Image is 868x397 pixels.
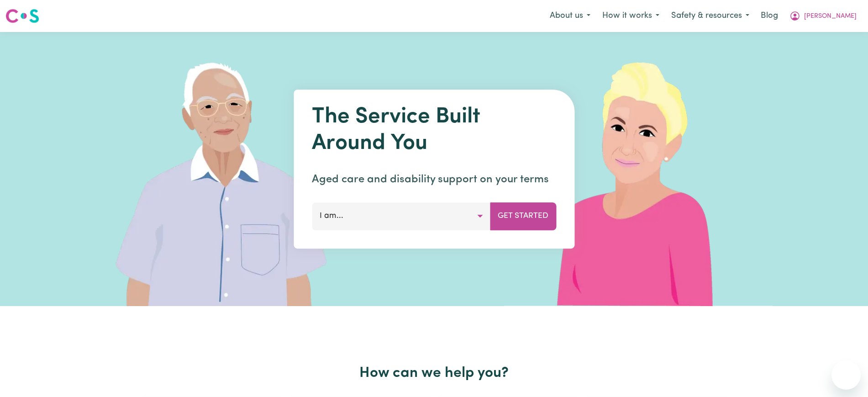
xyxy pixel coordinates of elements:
button: Safety & resources [665,6,755,26]
button: My Account [784,6,863,26]
button: How it works [596,6,665,26]
a: Blog [755,6,784,26]
span: [PERSON_NAME] [804,11,857,21]
img: Careseekers logo [5,8,39,24]
button: I am... [312,202,490,230]
iframe: Button to launch messaging window [831,360,861,390]
button: Get Started [490,202,556,230]
h1: The Service Built Around You [312,104,556,157]
button: About us [544,6,596,26]
h2: How can we help you? [138,365,730,382]
p: Aged care and disability support on your terms [312,171,556,188]
a: Careseekers logo [5,5,39,26]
